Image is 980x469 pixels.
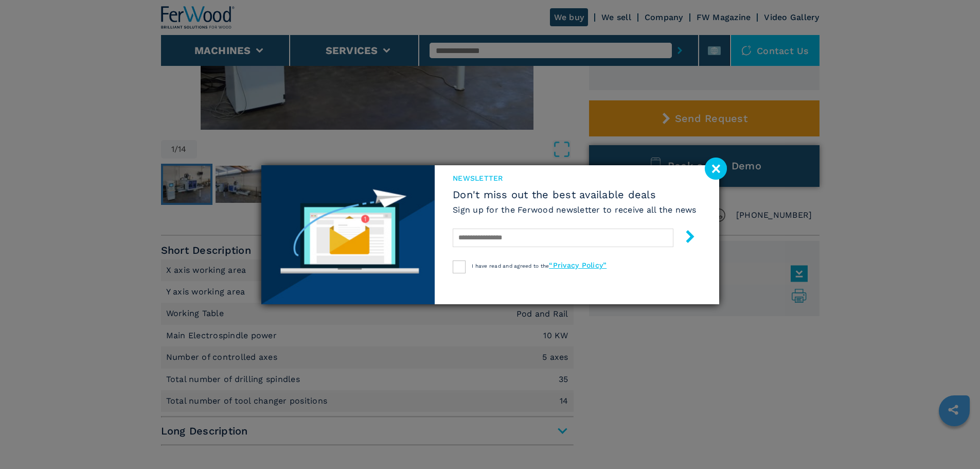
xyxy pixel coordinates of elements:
h6: Sign up for the Ferwood newsletter to receive all the news [453,204,697,216]
span: I have read and agreed to the [472,263,607,269]
span: Don't miss out the best available deals [453,188,697,201]
a: “Privacy Policy” [549,261,607,269]
img: Newsletter image [261,165,435,304]
span: newsletter [453,173,697,183]
button: submit-button [673,226,697,250]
